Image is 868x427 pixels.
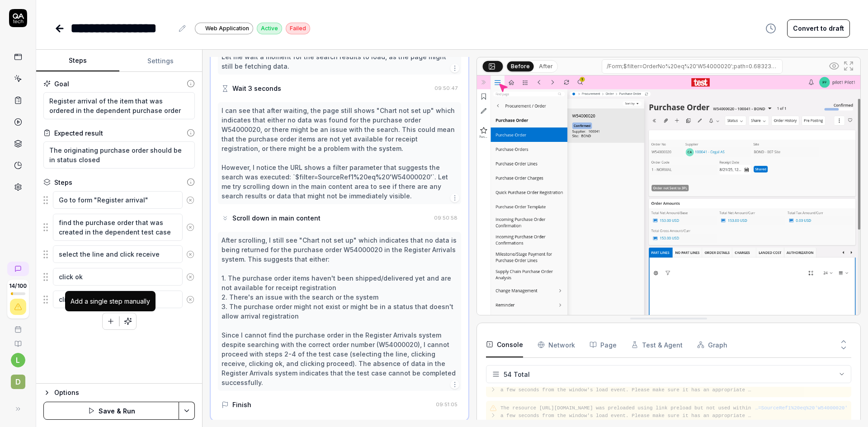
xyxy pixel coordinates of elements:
button: After [535,61,557,71]
button: Show all interative elements [827,59,841,73]
div: Finish [232,400,251,409]
button: Wait 3 seconds09:50:47 [218,80,461,97]
button: Test & Agent [631,332,683,357]
span: 14 / 100 [9,283,27,289]
a: Web Application [195,22,253,34]
div: Expected result [54,128,103,138]
time: 09:50:47 [434,85,458,91]
div: Options [54,387,195,398]
div: Wait 3 seconds [232,84,281,93]
button: Page [590,332,617,357]
img: Screenshot [477,75,860,315]
button: Console [486,332,523,357]
a: New conversation [7,262,29,276]
button: …=SourceRef1%20eq%20'W54000020' [755,404,848,412]
button: Remove step [183,218,198,236]
button: l [11,353,25,367]
div: After scrolling, I still see "Chart not set up" which indicates that no data is being returned fo... [222,235,458,387]
div: Failed [286,23,310,34]
a: Book a call with us [4,319,32,333]
div: Steps [54,178,72,187]
a: Documentation [4,333,32,347]
div: Suggestions [43,245,195,264]
div: Scroll down in main content [232,213,321,223]
time: 09:51:05 [436,401,458,408]
button: Network [538,332,575,357]
button: Options [43,387,195,398]
div: Suggestions [43,267,195,286]
div: Goal [54,79,69,89]
button: Remove step [183,291,198,309]
button: D [4,367,32,391]
div: I can see that after waiting, the page still shows "Chart not set up" which indicates that either... [222,106,458,201]
button: Save & Run [43,402,179,420]
button: Scroll down in main content09:50:58 [218,210,461,226]
span: D [11,375,25,389]
button: Settings [119,50,203,72]
div: Suggestions [43,290,195,309]
button: Finish09:51:05 [218,396,461,413]
button: Convert to draft [787,19,850,38]
pre: The resource [URL][DOMAIN_NAME] was preloaded using link preload but not used within a few second... [500,404,755,419]
div: Active [257,23,282,34]
button: Remove step [183,245,198,263]
button: Before [507,61,533,71]
time: 09:50:58 [434,215,458,221]
button: Open in full screen [841,59,856,73]
button: Graph [697,332,727,357]
span: Web Application [205,24,249,33]
button: View version history [760,19,782,38]
button: Steps [36,50,119,72]
div: Suggestions [43,191,195,210]
button: Remove step [183,268,198,286]
div: Suggestions [43,213,195,241]
button: Remove step [183,191,198,209]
